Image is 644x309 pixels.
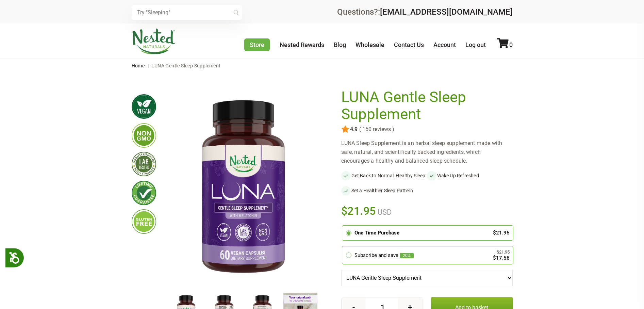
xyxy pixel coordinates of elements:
[337,8,513,16] div: Questions?:
[497,41,513,48] a: 0
[132,59,513,72] nav: breadcrumbs
[433,41,456,48] a: Account
[465,41,486,48] a: Log out
[167,89,319,287] img: LUNA Gentle Sleep Supplement
[509,41,513,48] span: 0
[146,63,150,68] span: |
[394,41,424,48] a: Contact Us
[132,181,156,205] img: lifetimeguarantee
[358,126,394,132] span: ( 150 reviews )
[341,186,427,195] li: Set a Healthier Sleep Pattern
[132,209,156,234] img: glutenfree
[341,125,349,133] img: star.svg
[132,123,156,148] img: gmofree
[341,204,376,218] span: $21.95
[380,7,513,17] a: [EMAIL_ADDRESS][DOMAIN_NAME]
[151,63,220,68] span: LUNA Gentle Sleep Supplement
[132,5,242,20] input: Try "Sleeping"
[280,41,324,48] a: Nested Rewards
[132,29,176,54] img: Nested Naturals
[334,41,346,48] a: Blog
[427,171,513,180] li: Wake Up Refreshed
[132,152,156,176] img: thirdpartytested
[376,208,392,216] span: USD
[341,171,427,180] li: Get Back to Normal, Healthy Sleep
[132,63,145,68] a: Home
[356,41,384,48] a: Wholesale
[349,126,358,132] span: 4.9
[244,38,270,51] a: Store
[341,89,509,123] h1: LUNA Gentle Sleep Supplement
[341,139,513,165] div: LUNA Sleep Supplement is an herbal sleep supplement made with safe, natural, and scientifically b...
[132,94,156,119] img: vegan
